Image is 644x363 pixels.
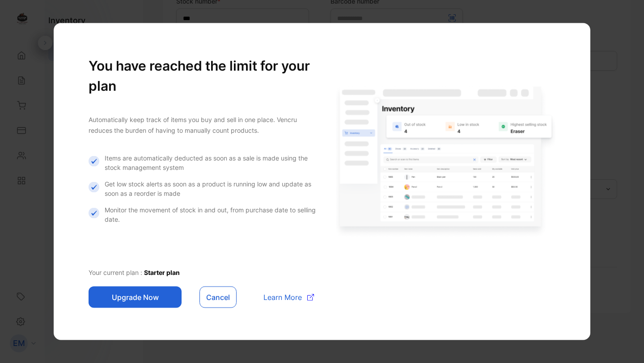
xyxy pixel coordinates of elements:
[254,292,314,303] a: Learn More
[105,205,318,224] p: Monitor the movement of stock in and out, from purchase date to selling date.
[89,156,99,167] img: Icon
[89,182,99,193] img: Icon
[89,116,297,134] span: Automatically keep track of items you buy and sell in one place. Vencru reduces the burden of hav...
[105,179,318,198] p: Get low stock alerts as soon as a product is running low and update as soon as a reorder is made
[89,269,144,276] span: Your current plan :
[89,287,182,308] button: Upgrade Now
[199,287,237,308] button: Cancel
[263,292,302,303] span: Learn More
[105,153,318,172] p: Items are automatically deducted as soon as a sale is made using the stock management system
[336,85,555,238] img: inventory gating
[89,56,318,96] h1: You have reached the limit for your plan
[89,208,99,219] img: Icon
[7,4,34,30] button: Open LiveChat chat widget
[25,1,36,12] div: New messages notification
[144,269,180,276] span: Starter plan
